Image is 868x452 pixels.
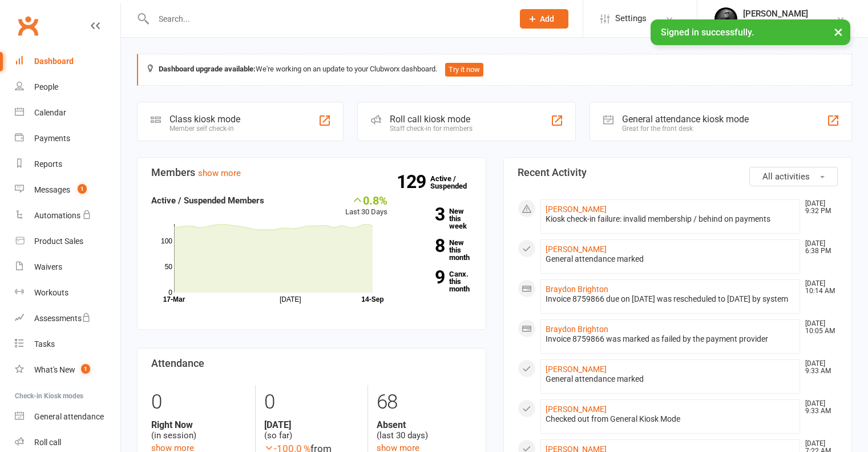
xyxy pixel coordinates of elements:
div: 0.8% [345,194,387,206]
div: Got Active Fitness [743,19,808,29]
div: Staff check-in for members [390,125,473,133]
a: Dashboard [15,49,120,74]
span: 1 [78,184,87,194]
div: Dashboard [34,57,74,66]
div: Member self check-in [169,125,240,133]
div: Calendar [34,108,66,117]
a: 129Active / Suspended [430,166,481,198]
div: (so far) [264,419,359,441]
h3: Recent Activity [518,167,838,178]
a: Waivers [15,254,120,280]
div: Workouts [34,288,68,297]
div: 0 [151,385,247,419]
a: Calendar [15,100,120,126]
a: Clubworx [14,11,42,40]
a: 8New this month [405,239,472,261]
div: Class kiosk mode [169,114,240,125]
time: [DATE] 10:14 AM [800,280,837,295]
div: People [34,82,58,91]
div: What's New [34,365,75,374]
strong: Active / Suspended Members [151,195,264,206]
strong: Absent [377,419,471,430]
strong: 3 [405,206,445,223]
div: Invoice 8759866 was marked as failed by the payment provider [546,334,796,344]
div: Product Sales [34,237,83,246]
div: Automations [34,211,80,220]
a: show more [198,168,241,178]
a: [PERSON_NAME] [546,205,607,214]
strong: 9 [405,269,445,286]
div: Kiosk check-in failure: invalid membership / behind on payments [546,214,796,224]
a: Braydon Brighton [546,285,608,294]
div: Invoice 8759866 due on [DATE] was rescheduled to [DATE] by system [546,294,796,304]
time: [DATE] 9:33 AM [800,400,837,415]
div: Great for the front desk [622,125,749,133]
button: All activities [749,167,838,186]
div: 0 [264,385,359,419]
span: Settings [615,6,647,31]
strong: Right Now [151,419,247,430]
div: Assessments [34,314,91,323]
time: [DATE] 10:05 AM [800,320,837,335]
a: Product Sales [15,229,120,254]
a: Workouts [15,280,120,306]
div: Tasks [34,339,55,349]
div: [PERSON_NAME] [743,9,808,19]
div: Payments [34,134,70,143]
div: Waivers [34,262,62,271]
span: All activities [762,171,810,182]
div: Checked out from General Kiosk Mode [546,414,796,424]
strong: [DATE] [264,419,359,430]
div: General attendance marked [546,374,796,384]
a: Tasks [15,331,120,357]
span: 1 [81,364,90,374]
a: Assessments [15,306,120,331]
div: (last 30 days) [377,419,471,441]
div: (in session) [151,419,247,441]
time: [DATE] 9:33 AM [800,360,837,375]
a: What's New1 [15,357,120,383]
img: thumb_image1544090673.png [714,7,737,30]
div: We're working on an update to your Clubworx dashboard. [137,54,852,86]
div: Roll call kiosk mode [390,114,473,125]
strong: 129 [397,173,430,190]
div: Last 30 Days [345,194,387,218]
a: Payments [15,126,120,151]
a: [PERSON_NAME] [546,405,607,414]
div: General attendance kiosk mode [622,114,749,125]
a: [PERSON_NAME] [546,245,607,254]
button: Add [520,9,568,29]
button: × [828,19,849,44]
input: Search... [150,11,505,27]
h3: Attendance [151,358,472,369]
a: Messages 1 [15,177,120,203]
time: [DATE] 6:38 PM [800,240,837,255]
a: Automations [15,203,120,229]
span: Signed in successfully. [661,27,754,38]
div: General attendance marked [546,254,796,264]
a: General attendance kiosk mode [15,404,120,430]
a: 9Canx. this month [405,270,472,293]
a: Braydon Brighton [546,325,608,334]
div: Messages [34,185,70,194]
a: 3New this week [405,207,472,230]
div: Roll call [34,438,61,447]
strong: 8 [405,237,445,254]
button: Try it now [445,63,483,77]
a: People [15,74,120,100]
div: 68 [377,385,471,419]
span: Add [540,14,554,23]
a: Reports [15,151,120,177]
div: General attendance [34,412,104,421]
time: [DATE] 9:32 PM [800,200,837,215]
a: [PERSON_NAME] [546,365,607,374]
div: Reports [34,159,62,169]
h3: Members [151,167,472,178]
strong: Dashboard upgrade available: [159,65,256,73]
